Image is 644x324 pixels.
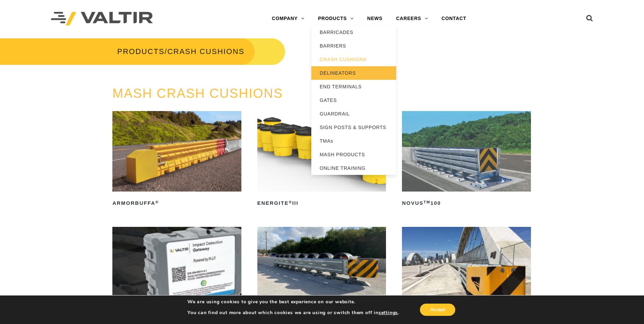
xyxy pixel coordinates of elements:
[389,12,435,25] a: CAREERS
[311,66,396,80] a: DELINEATORS
[51,12,153,26] img: Valtir
[265,12,311,25] a: COMPANY
[311,148,396,161] a: MASH PRODUCTS
[311,39,396,53] a: BARRIERS
[187,310,399,316] p: You can find out more about which cookies we are using or switch them off in .
[311,25,396,39] a: BARRICADES
[311,12,361,25] a: PRODUCTS
[361,12,389,25] a: NEWS
[112,111,241,209] a: ArmorBuffa®
[402,198,531,209] h2: NOVUS 100
[257,198,386,209] h2: ENERGITE III
[112,86,283,101] a: MASH CRASH CUSHIONS
[117,47,164,56] a: PRODUCTS
[311,161,396,175] a: ONLINE TRAINING
[112,198,241,209] h2: ArmorBuffa
[311,107,396,121] a: GUARDRAIL
[311,80,396,93] a: END TERMINALS
[311,121,396,134] a: SIGN POSTS & SUPPORTS
[311,93,396,107] a: GATES
[379,310,398,316] button: settings
[257,111,386,209] a: ENERGITE®III
[435,12,473,25] a: CONTACT
[311,134,396,148] a: TMAs
[167,47,244,56] span: CRASH CUSHIONS
[187,299,399,305] p: We are using cookies to give you the best experience on our website.
[424,200,430,204] sup: TM
[289,200,292,204] sup: ®
[155,200,159,204] sup: ®
[311,53,396,66] a: CRASH CUSHIONS
[420,304,455,316] button: Accept
[402,111,531,209] a: NOVUSTM100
